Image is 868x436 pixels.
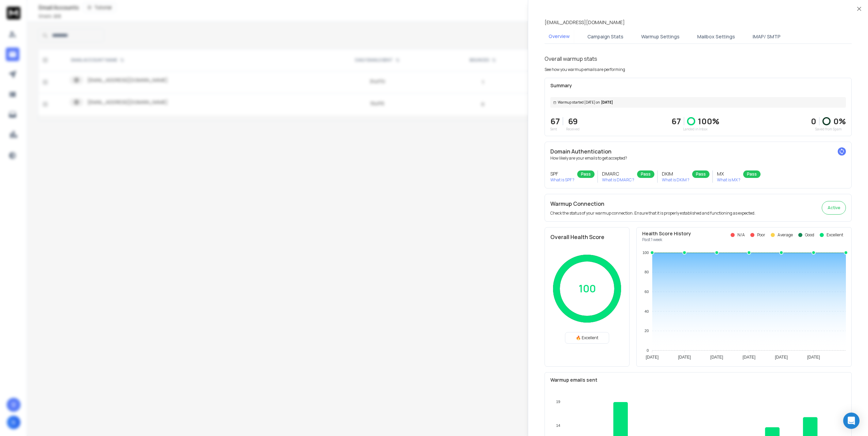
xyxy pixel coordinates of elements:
[743,170,761,178] div: Pass
[833,116,846,127] p: 0 %
[566,116,580,127] p: 69
[550,147,846,156] h2: Domain Authentication
[550,211,755,216] p: Check the status of your warmup connection. Ensure that it is properly established and functionin...
[602,177,634,183] p: What is DMARC ?
[602,170,634,177] h3: DMARC
[550,127,560,132] p: Sent
[671,127,719,132] p: Landed in Inbox
[693,29,739,44] button: Mailbox Settings
[545,67,625,72] p: See how you warmup emails are performing
[642,251,649,255] tspan: 100
[550,116,560,127] p: 67
[671,116,681,127] p: 67
[805,232,814,238] p: Good
[550,200,755,208] h2: Warmup Connection
[647,348,649,352] tspan: 0
[827,232,843,238] p: Excellent
[757,232,765,238] p: Poor
[642,237,691,242] p: Past 1 week
[692,170,710,178] div: Pass
[550,170,574,177] h3: SPF
[717,170,740,177] h3: MX
[749,29,785,44] button: IMAP/ SMTP
[565,332,609,344] div: 🔥 Excellent
[637,29,684,44] button: Warmup Settings
[583,29,628,44] button: Campaign Stats
[550,82,846,89] p: Summary
[717,177,740,183] p: What is MX ?
[662,170,689,177] h3: DKIM
[579,283,596,295] p: 100
[556,423,560,428] tspan: 14
[843,413,859,429] div: Open Intercom Messenger
[710,355,723,360] tspan: [DATE]
[566,127,580,132] p: Received
[645,309,649,313] tspan: 40
[645,329,649,333] tspan: 20
[558,100,600,105] span: Warmup started [DATE] on
[545,29,574,44] button: Overview
[645,290,649,294] tspan: 60
[778,232,793,238] p: Average
[550,233,624,241] h2: Overall Health Score
[822,201,846,215] button: Active
[556,400,560,404] tspan: 19
[550,97,846,108] div: [DATE]
[698,116,719,127] p: 100 %
[807,355,820,360] tspan: [DATE]
[678,355,691,360] tspan: [DATE]
[545,55,597,63] h1: Overall warmup stats
[811,127,846,132] p: Saved from Spam
[577,170,595,178] div: Pass
[646,355,658,360] tspan: [DATE]
[550,156,846,161] p: How likely are your emails to get accepted?
[775,355,788,360] tspan: [DATE]
[811,115,816,127] strong: 0
[742,355,755,360] tspan: [DATE]
[662,177,689,183] p: What is DKIM ?
[545,19,625,26] p: [EMAIL_ADDRESS][DOMAIN_NAME]
[637,170,654,178] div: Pass
[737,232,745,238] p: N/A
[550,177,574,183] p: What is SPF ?
[550,377,846,383] p: Warmup emails sent
[642,230,691,237] p: Health Score History
[645,270,649,274] tspan: 80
